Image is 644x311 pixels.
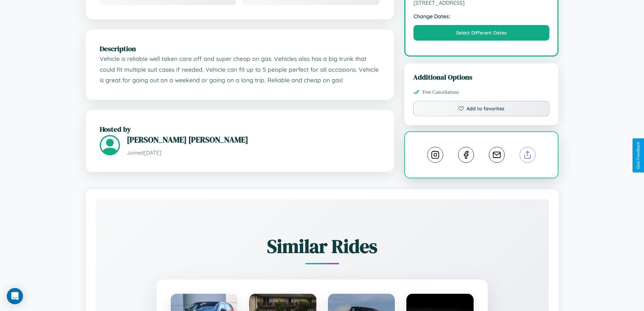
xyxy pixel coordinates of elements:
h2: Hosted by [100,124,380,134]
p: Joined [DATE] [127,148,380,158]
h2: Similar Rides [119,233,525,259]
div: Open Intercom Messenger [7,288,23,304]
h3: Additional Options [413,72,550,82]
h2: Description [100,44,380,53]
button: Select Different Dates [413,25,550,41]
strong: Change Dates: [413,13,550,20]
p: Vehicle is reliable well taken care off and super cheap on gas. Vehicles also has a big trunk tha... [100,53,380,86]
h3: [PERSON_NAME] [PERSON_NAME] [127,134,380,145]
div: Give Feedback [636,142,641,169]
span: Free Cancellations [423,89,459,95]
button: Add to favorites [413,101,550,116]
